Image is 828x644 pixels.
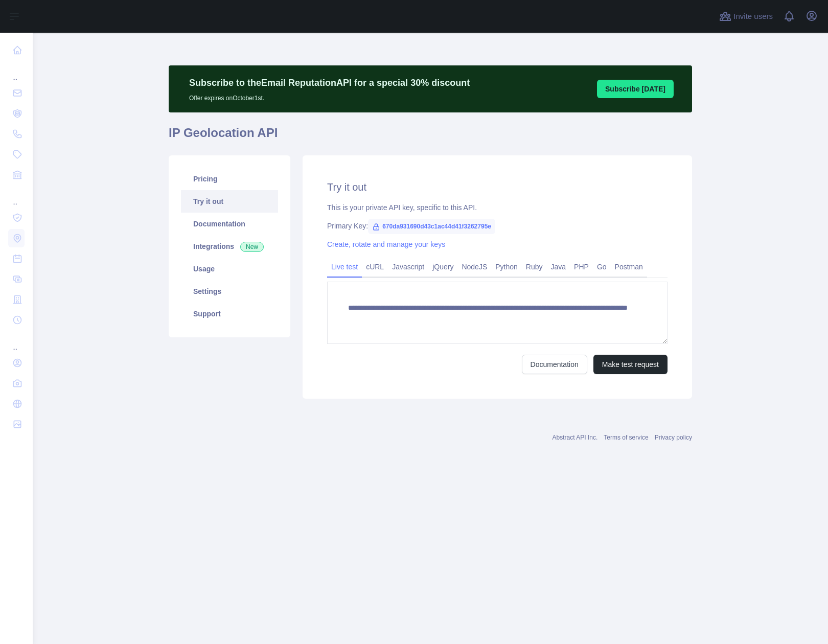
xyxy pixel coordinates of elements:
a: Pricing [181,168,278,190]
button: Make test request [593,355,668,374]
a: Javascript [388,259,428,275]
a: Privacy policy [655,434,692,441]
div: ... [8,61,25,82]
h2: Try it out [327,180,668,194]
span: New [240,242,264,252]
a: PHP [570,259,593,275]
button: Subscribe [DATE] [597,80,674,98]
a: cURL [362,259,388,275]
a: Postman [611,259,647,275]
a: Create, rotate and manage your keys [327,240,445,248]
a: Settings [181,280,278,303]
a: Documentation [181,213,278,235]
div: ... [8,331,25,352]
button: Invite users [717,8,775,25]
span: 670da931690d43c1ac44d41f3262795e [368,219,495,234]
a: Try it out [181,190,278,213]
a: Live test [327,259,362,275]
a: Documentation [522,355,587,374]
a: Usage [181,258,278,280]
a: Python [491,259,522,275]
div: This is your private API key, specific to this API. [327,202,668,213]
a: Integrations New [181,235,278,258]
a: Support [181,303,278,325]
a: Go [593,259,611,275]
p: Offer expires on October 1st. [189,90,470,102]
a: Terms of service [604,434,648,441]
a: NodeJS [457,259,491,275]
a: Java [547,259,570,275]
div: Primary Key: [327,221,668,231]
p: Subscribe to the Email Reputation API for a special 30 % discount [189,76,470,90]
a: Ruby [522,259,547,275]
h1: IP Geolocation API [169,125,692,149]
a: Abstract API Inc. [553,434,598,441]
div: ... [8,186,25,206]
a: jQuery [428,259,457,275]
span: Invite users [733,11,773,22]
